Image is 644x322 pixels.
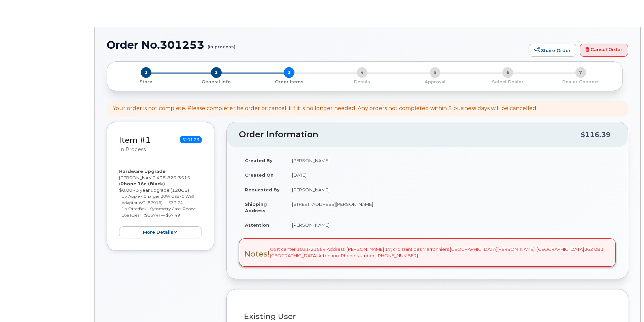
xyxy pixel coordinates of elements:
a: Item #1 [119,135,151,145]
p: Store [115,79,177,85]
span: 3515 [176,175,190,180]
span: $101.23 [180,136,202,143]
p: General Info [183,79,250,85]
a: 2 General Info [180,78,253,85]
strong: Hardware Upgrade [119,169,166,174]
div: $116.39 [581,128,611,141]
span: 2 [211,67,222,78]
a: 1 Store [112,78,180,85]
h1: Order No.301253 [107,39,525,51]
div: Cost center 1031-21564 Address: [PERSON_NAME] 17, croissant des Marronniers [GEOGRAPHIC_DATA][PER... [239,238,616,267]
span: 438 [156,175,190,180]
strong: Shipping Address [245,201,267,213]
small: 1 x Apple - Charger 20W USB-C Wall Adaptor WT (87916) — $33.74 [121,194,194,205]
span: 825 [166,175,176,180]
strong: Requested By [245,187,280,192]
strong: iPhone 16e (Black) [119,181,165,186]
strong: Created By [245,158,273,163]
span: 1 [141,67,151,78]
h3: Existing User [244,312,611,321]
a: Share Order [529,44,576,57]
div: Your order is not complete. Please complete the order or cancel it if it is no longer needed. Any... [113,105,537,112]
small: (in process) [208,39,236,49]
h3: Notes! [244,250,270,258]
td: [PERSON_NAME] [286,182,616,197]
small: in process [119,146,146,152]
td: [DATE] [286,168,616,182]
td: [PERSON_NAME] [286,218,616,232]
strong: Attention [245,222,269,228]
td: [PERSON_NAME] [286,153,616,168]
small: 1 x OtterBox - Symmetry Case iPhone 16e (Clear) (91674) — $67.49 [121,206,195,218]
a: Cancel Order [580,44,628,57]
h2: Order Information [239,130,581,139]
strong: Created On [245,172,274,178]
button: more details [119,226,202,239]
td: [STREET_ADDRESS][PERSON_NAME] [286,197,616,218]
div: [PERSON_NAME] $0.00 - 3 year upgrade (128GB) [119,168,202,238]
